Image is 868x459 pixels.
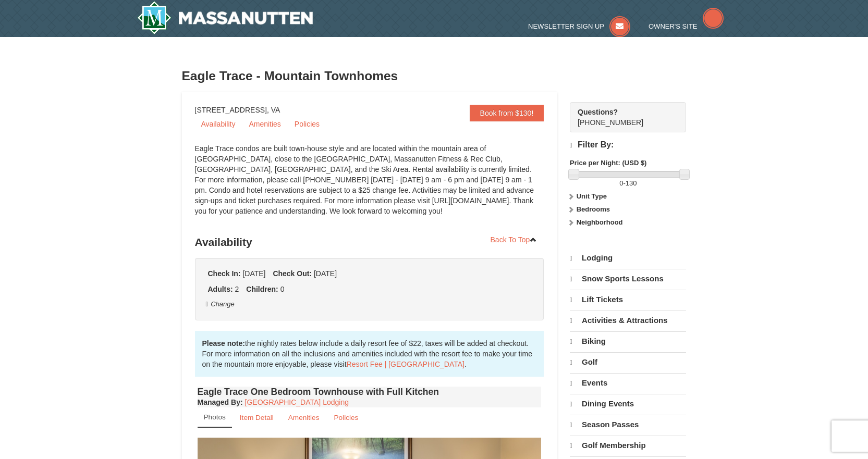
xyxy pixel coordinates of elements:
[242,116,287,132] a: Amenities
[137,1,313,34] img: Massanutten Resort Logo
[528,22,630,30] a: Newsletter Sign Up
[484,232,544,247] a: Back To Top
[273,269,312,278] strong: Check Out:
[288,116,326,132] a: Policies
[204,413,226,421] small: Photos
[198,407,232,428] a: Photos
[570,436,686,455] a: Golf Membership
[570,290,686,309] a: Lift Tickets
[195,116,242,132] a: Availability
[570,331,686,351] a: Biking
[570,311,686,330] a: Activities & Attractions
[280,285,285,293] span: 0
[570,415,686,435] a: Season Passes
[182,66,687,86] h3: Eagle Trace - Mountain Townhomes
[528,22,604,30] span: Newsletter Sign Up
[334,414,358,421] small: Policies
[570,394,686,414] a: Dining Events
[570,178,686,189] label: -
[198,387,542,397] h4: Eagle Trace One Bedroom Townhouse with Full Kitchen
[347,360,464,368] a: Resort Fee | [GEOGRAPHIC_DATA]
[202,339,245,348] strong: Please note:
[470,105,544,121] a: Book from $130!
[578,107,667,127] span: [PHONE_NUMBER]
[245,398,349,406] a: [GEOGRAPHIC_DATA] Lodging
[288,414,320,421] small: Amenities
[626,179,637,187] span: 130
[198,398,240,406] span: Managed By
[570,352,686,372] a: Golf
[233,407,280,428] a: Item Detail
[577,205,610,213] strong: Bedrooms
[242,269,265,278] span: [DATE]
[195,331,544,377] div: the nightly rates below include a daily resort fee of $22, taxes will be added at checkout. For m...
[570,159,646,167] strong: Price per Night: (USD $)
[246,285,278,293] strong: Children:
[649,22,698,30] span: Owner's Site
[649,22,724,30] a: Owner's Site
[195,232,544,253] h3: Availability
[208,269,241,278] strong: Check In:
[619,179,623,187] span: 0
[570,249,686,268] a: Lodging
[205,299,235,310] button: Change
[137,1,313,34] a: Massanutten Resort
[235,285,239,293] span: 2
[240,414,274,421] small: Item Detail
[570,373,686,393] a: Events
[570,269,686,289] a: Snow Sports Lessons
[208,285,233,293] strong: Adults:
[314,269,337,278] span: [DATE]
[327,407,365,428] a: Policies
[195,143,544,227] div: Eagle Trace condos are built town-house style and are located within the mountain area of [GEOGRA...
[282,407,326,428] a: Amenities
[570,140,686,150] h4: Filter By:
[577,218,623,226] strong: Neighborhood
[198,398,243,406] strong: :
[577,192,607,200] strong: Unit Type
[578,108,618,116] strong: Questions?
